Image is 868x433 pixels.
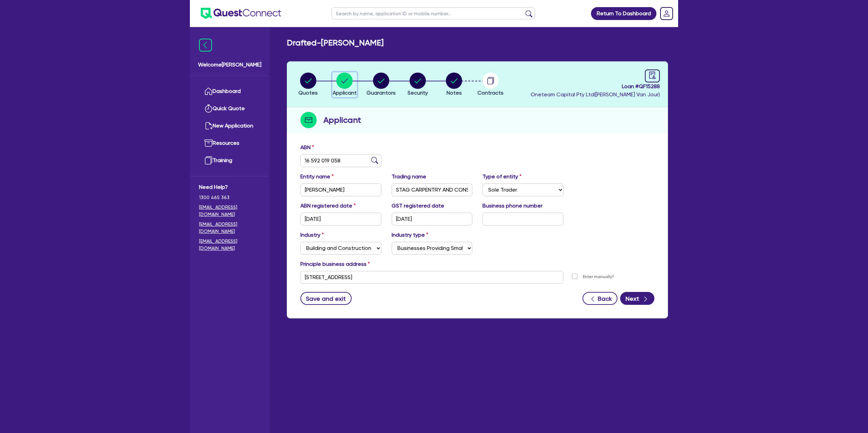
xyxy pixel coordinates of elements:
input: DD / MM / YYYY [392,213,473,225]
span: audit [649,72,656,79]
a: Quick Quote [199,100,260,117]
h2: Drafted - [PERSON_NAME] [287,38,383,48]
button: Security [407,72,428,97]
img: new-application [204,122,213,130]
a: [EMAIL_ADDRESS][DOMAIN_NAME] [199,221,260,235]
h2: Applicant [323,114,361,126]
img: training [204,156,213,164]
a: Dashboard [199,83,260,100]
span: Loan # QF15288 [531,82,660,91]
span: Welcome [PERSON_NAME] [198,61,261,69]
img: icon-menu-close [199,39,212,52]
button: Applicant [332,72,357,97]
span: Need Help? [199,183,260,191]
span: 1300 465 363 [199,194,260,201]
label: Trading name [392,173,426,181]
span: Quotes [298,90,318,96]
a: New Application [199,117,260,135]
label: ABN [300,143,314,152]
label: ABN registered date [300,202,356,210]
span: Contracts [477,90,504,96]
a: [EMAIL_ADDRESS][DOMAIN_NAME] [199,204,260,218]
img: abn-lookup icon [371,157,378,164]
button: Contracts [477,72,504,97]
label: GST registered date [392,202,444,210]
span: Notes [447,90,462,96]
label: Business phone number [482,202,542,210]
img: step-icon [300,112,317,128]
a: [EMAIL_ADDRESS][DOMAIN_NAME] [199,238,260,252]
label: Industry [300,231,324,239]
span: Oneteam Capital Pty Ltd ( [PERSON_NAME] Van Jour ) [531,91,660,98]
button: Back [583,292,617,305]
button: Guarantors [366,72,396,97]
label: Industry type [392,231,428,239]
span: Applicant [333,90,357,96]
button: Quotes [298,72,318,97]
span: Security [408,90,428,96]
span: Guarantors [367,90,396,96]
a: Return To Dashboard [591,7,656,20]
label: Entity name [300,173,334,181]
a: Resources [199,135,260,152]
img: quest-connect-logo-blue [201,8,281,19]
input: Search by name, application ID or mobile number... [332,7,535,19]
img: resources [204,139,213,147]
button: Next [620,292,654,305]
label: Principle business address [300,260,370,268]
a: Dropdown toggle [658,5,675,22]
button: Notes [446,72,462,97]
input: DD / MM / YYYY [300,213,381,225]
img: quick-quote [204,104,213,113]
a: Training [199,152,260,169]
label: Type of entity [482,173,521,181]
label: Enter manually? [583,274,614,280]
button: Save and exit [300,292,352,305]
